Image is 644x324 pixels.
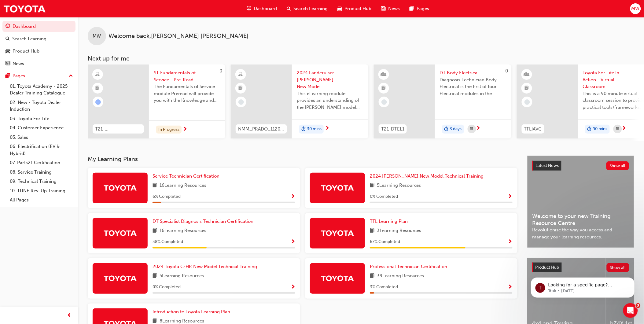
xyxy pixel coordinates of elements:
span: 3 % Completed [370,284,398,291]
button: Show all [606,161,629,170]
span: duration-icon [301,125,306,133]
span: search-icon [6,36,10,42]
a: 2024 Toyota C-HR New Model Technical Training [153,263,259,270]
span: book-icon [370,182,374,190]
span: T21-STFOS_PRE_READ [95,126,142,133]
span: 67 % Completed [370,238,400,245]
a: 01. Toyota Academy - 2025 Dealer Training Catalogue [7,82,75,98]
button: DashboardSearch LearningProduct HubNews [2,20,75,70]
span: booktick-icon [525,84,529,92]
a: 0T21-DTEL1DT Body ElectricalDiagnosis Technician Body Electrical is the first of four Electrical ... [374,64,511,138]
button: Show Progress [291,193,295,201]
span: Show Progress [508,285,513,290]
button: Show Progress [508,193,513,201]
span: Product Hub [344,5,371,12]
span: duration-icon [587,125,592,133]
span: learningRecordVerb_NONE-icon [524,99,530,105]
a: All Pages [7,195,75,205]
span: learningResourceType_INSTRUCTOR_LED-icon [382,71,386,79]
span: Latest News [536,163,559,168]
span: news-icon [381,5,386,13]
span: TFL Learning Plan [370,219,408,224]
span: learningResourceType_INSTRUCTOR_LED-icon [525,71,529,79]
span: 3 days [450,126,462,133]
span: 30 mins [307,126,322,133]
a: 2024 [PERSON_NAME] New Model Technical Training [370,173,486,180]
span: car-icon [6,49,10,54]
span: calendar-icon [470,125,473,133]
a: pages-iconPages [405,2,434,15]
div: Search Learning [12,35,46,42]
a: 04. Customer Experience [7,123,75,133]
span: calendar-icon [616,125,619,133]
iframe: Intercom notifications message [522,265,644,307]
span: 6 % Completed [153,193,181,200]
span: Service Technician Certification [153,173,219,179]
span: book-icon [153,227,157,235]
a: News [2,58,75,69]
span: Show Progress [291,285,295,290]
span: book-icon [370,227,374,235]
button: Show Progress [508,238,513,246]
span: News [388,5,400,12]
span: pages-icon [6,73,10,79]
span: 38 % Completed [153,238,183,245]
span: 0 % Completed [370,193,398,200]
span: DT Specialist Diagnosis Technician Certification [153,219,253,224]
a: Search Learning [2,33,75,45]
span: 0 % Completed [153,284,181,291]
span: 39 Learning Resources [377,272,424,280]
span: MW [93,33,101,40]
a: TFL Learning Plan [370,218,410,225]
span: Diagnosis Technician Body Electrical is the first of four Electrical modules in the Diagnosis Tec... [440,76,506,97]
button: Show Progress [291,238,295,246]
span: learningRecordVerb_NONE-icon [238,99,244,105]
a: Dashboard [2,21,75,32]
span: next-icon [183,127,187,132]
a: 10. TUNE Rev-Up Training [7,186,75,196]
iframe: Intercom live chat [623,303,638,318]
div: Pages [13,72,25,79]
img: Trak [321,182,354,193]
span: learningRecordVerb_ATTEMPT-icon [95,99,101,105]
span: 16 Learning Resources [160,227,206,235]
img: Trak [103,273,137,284]
img: Trak [321,273,354,284]
span: T21-DTEL1 [381,126,404,133]
span: booktick-icon [239,84,243,92]
span: Dashboard [254,5,277,12]
span: 2024 Landcruiser [PERSON_NAME] New Model Mechanisms - Model Outline 1 [297,69,363,90]
span: pages-icon [410,5,414,13]
span: 3 Learning Resources [377,227,421,235]
button: MW [630,3,641,14]
span: MW [631,5,640,12]
a: 09. Technical Training [7,177,75,186]
button: Pages [2,70,75,82]
span: 0 [219,68,222,74]
a: 08. Service Training [7,168,75,177]
span: learningResourceType_ELEARNING-icon [239,71,243,79]
a: DT Specialist Diagnosis Technician Certification [153,218,256,225]
img: Trak [321,228,354,238]
span: book-icon [370,272,374,280]
span: Search Learning [293,5,328,12]
span: next-icon [325,126,329,131]
button: Show Progress [291,283,295,291]
span: This eLearning module provides an understanding of the [PERSON_NAME] model line-up and its Katash... [297,90,363,111]
span: booktick-icon [382,84,386,92]
img: Trak [103,182,137,193]
span: book-icon [153,272,157,280]
a: Service Technician Certification [153,173,222,180]
span: Show Progress [291,194,295,200]
span: Show Progress [508,194,513,200]
img: Trak [3,2,46,16]
a: 05. Sales [7,133,75,142]
div: Product Hub [13,48,39,55]
a: 07. Parts21 Certification [7,158,75,168]
span: NMM_PRADO_112024_MODULE_1 [238,126,285,133]
span: learningResourceType_ELEARNING-icon [96,71,100,79]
